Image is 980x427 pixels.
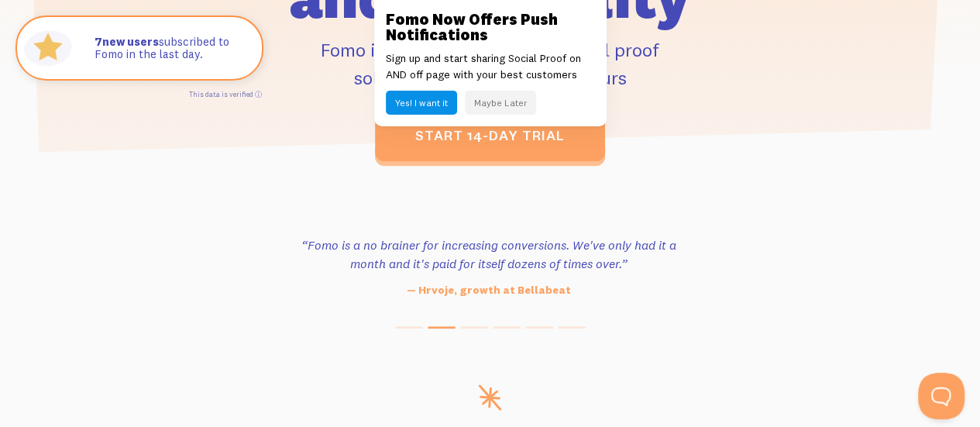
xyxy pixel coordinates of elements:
strong: new users [95,34,159,49]
iframe: Help Scout Beacon - Open [918,373,965,419]
a: This data is verified ⓘ [189,90,262,98]
a: start 14-day trial [375,110,605,161]
h3: “Fomo is a no brainer for increasing conversions. We've only had it a month and it's paid for its... [300,236,678,273]
button: Yes! I want it [386,91,457,115]
p: subscribed to Fomo in the last day. [95,36,246,61]
button: Maybe Later [465,91,536,115]
p: — Hrvoje, growth at Bellabeat [300,282,678,298]
p: Sign up and start sharing Social Proof on AND off page with your best customers [386,50,595,83]
img: Fomo [20,20,76,76]
h3: Fomo Now Offers Push Notifications [386,12,595,43]
span: 7 [95,36,102,49]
